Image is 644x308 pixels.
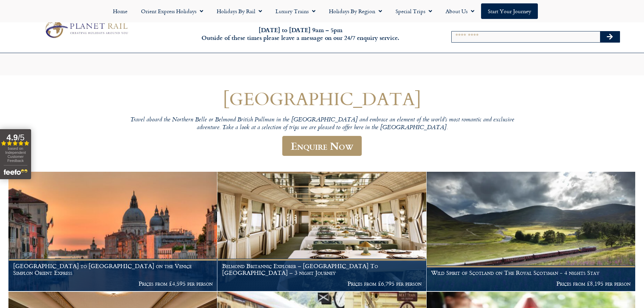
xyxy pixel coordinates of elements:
[222,280,422,287] p: Prices from £6,795 per person
[106,3,134,19] a: Home
[322,3,389,19] a: Holidays by Region
[210,3,269,19] a: Holidays by Rail
[269,3,322,19] a: Luxury Trains
[3,3,641,19] nav: Menu
[13,263,213,276] h1: [GEOGRAPHIC_DATA] to [GEOGRAPHIC_DATA] on the Venice Simplon Orient Express
[431,280,630,287] p: Prices from £8,195 per person
[119,89,525,109] h1: [GEOGRAPHIC_DATA]
[217,172,426,291] a: Belmond Britannic Explorer – [GEOGRAPHIC_DATA] To [GEOGRAPHIC_DATA] – 3 night Journey Prices from...
[439,3,481,19] a: About Us
[481,3,538,19] a: Start your Journey
[42,18,130,40] img: Planet Rail Train Holidays Logo
[173,26,428,42] h6: [DATE] to [DATE] 9am – 5pm Outside of these times please leave a message on our 24/7 enquiry serv...
[119,116,525,132] p: Travel aboard the Northern Belle or Belmond British Pullman in the [GEOGRAPHIC_DATA] and embrace ...
[8,172,217,291] a: [GEOGRAPHIC_DATA] to [GEOGRAPHIC_DATA] on the Venice Simplon Orient Express Prices from £4,595 pe...
[282,136,362,156] a: Enquire Now
[389,3,439,19] a: Special Trips
[134,3,210,19] a: Orient Express Holidays
[600,31,620,42] button: Search
[427,172,636,291] a: Wild Spirit of Scotland on The Royal Scotsman - 4 nights Stay Prices from £8,195 per person
[222,263,422,276] h1: Belmond Britannic Explorer – [GEOGRAPHIC_DATA] To [GEOGRAPHIC_DATA] – 3 night Journey
[8,172,217,291] img: Orient Express Special Venice compressed
[431,269,630,276] h1: Wild Spirit of Scotland on The Royal Scotsman - 4 nights Stay
[13,280,213,287] p: Prices from £4,595 per person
